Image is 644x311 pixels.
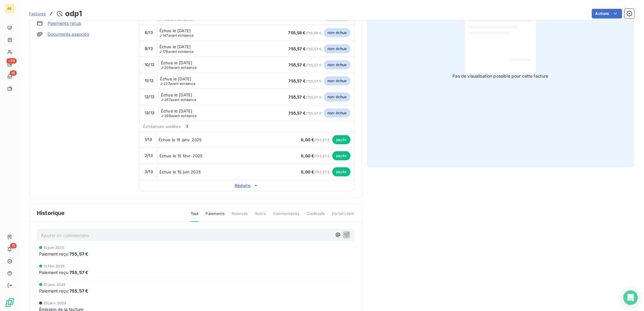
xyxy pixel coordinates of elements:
[161,60,192,65] span: Échue le [DATE]
[159,50,194,53] span: avant échéance
[145,46,153,51] span: 9 / 13
[160,82,170,86] span: J-237
[159,49,168,54] span: J-178
[43,264,65,268] span: 15 févr. 2025
[332,167,351,176] span: payée
[43,301,66,305] span: 29 janv. 2024
[6,58,17,64] span: +99
[623,290,638,305] div: Open Intercom Messenger
[43,283,65,286] span: 15 janv. 2025
[5,72,14,81] a: 16
[288,30,306,35] span: 755,58 €
[301,170,330,174] span: / 755,57 €
[289,47,322,51] span: / 755,57 €
[301,153,314,158] span: 0,00 €
[37,209,65,217] span: Historique
[288,31,322,35] span: / 755,58 €
[29,11,46,17] a: Factures
[159,28,191,33] span: Échue le [DATE]
[324,76,350,85] span: non-échue
[289,46,306,51] span: 755,57 €
[145,110,154,115] span: 13 / 13
[69,288,88,294] span: 755,57 €
[301,169,314,174] span: 0,00 €
[145,62,154,67] span: 10 / 13
[289,79,322,83] span: / 755,57 €
[255,211,266,221] span: Avoirs
[159,153,203,158] span: Échue le 15 févr. 2025
[159,18,193,21] span: avant échéance
[145,169,153,174] span: 3 / 13
[160,82,195,85] span: avant échéance
[289,95,306,99] span: 755,57 €
[159,44,191,49] span: Échue le [DATE]
[191,211,199,222] span: Tout
[324,44,350,53] span: non-échue
[29,11,46,16] span: Factures
[161,98,196,102] span: avant échéance
[43,246,64,249] span: 15 juin 2025
[289,111,306,115] span: 755,57 €
[161,66,196,69] span: avant échéance
[301,154,330,158] span: / 755,57 €
[289,79,306,83] span: 755,57 €
[301,137,314,142] span: 0,00 €
[324,92,350,102] span: non-échue
[5,59,14,69] a: +99
[307,211,325,221] span: Creditsafe
[161,92,192,97] span: Échue le [DATE]
[5,4,15,13] div: AE
[289,111,322,115] span: / 755,57 €
[145,78,153,83] span: 11 / 13
[145,94,154,99] span: 12 / 13
[159,33,168,38] span: J-147
[69,251,88,257] span: 755,57 €
[161,109,192,113] span: Échue le [DATE]
[159,34,194,37] span: avant échéance
[5,298,15,307] img: Logo LeanPay
[324,28,350,37] span: non-échue
[289,63,322,67] span: / 755,57 €
[10,70,17,76] span: 16
[184,124,190,129] span: 3
[145,137,152,142] span: 1 / 13
[39,269,68,276] span: Paiement reçu
[161,98,171,102] span: J-267
[232,211,248,221] span: Relances
[145,153,153,158] span: 2 / 13
[69,269,88,276] span: 755,57 €
[159,169,201,174] span: Échue le 15 juin 2025
[332,135,351,144] span: payée
[289,95,322,99] span: / 755,57 €
[139,182,354,189] span: Réduire
[10,243,17,249] span: 15
[159,137,202,142] span: Échue le 15 janv. 2025
[161,114,196,118] span: avant échéance
[301,138,330,142] span: / 755,57 €
[160,76,191,81] span: Échue le [DATE]
[48,20,81,26] a: Paiements reçus
[332,151,351,160] span: payée
[206,211,224,221] span: Paiements
[145,30,153,35] span: 8 / 13
[332,211,354,221] span: Portail client
[65,8,82,19] h3: odp1
[161,114,171,118] span: J-298
[39,288,68,294] span: Paiement reçu
[143,124,181,129] span: Échéances soldées
[48,31,89,37] a: Documents associés
[453,73,548,79] span: Pas de visualisation possible pour cette facture
[324,109,350,118] span: non-échue
[289,62,306,67] span: 755,57 €
[592,9,622,18] button: Actions
[161,65,171,70] span: J-206
[324,60,350,69] span: non-échue
[39,251,68,257] span: Paiement reçu
[273,211,299,221] span: Commentaires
